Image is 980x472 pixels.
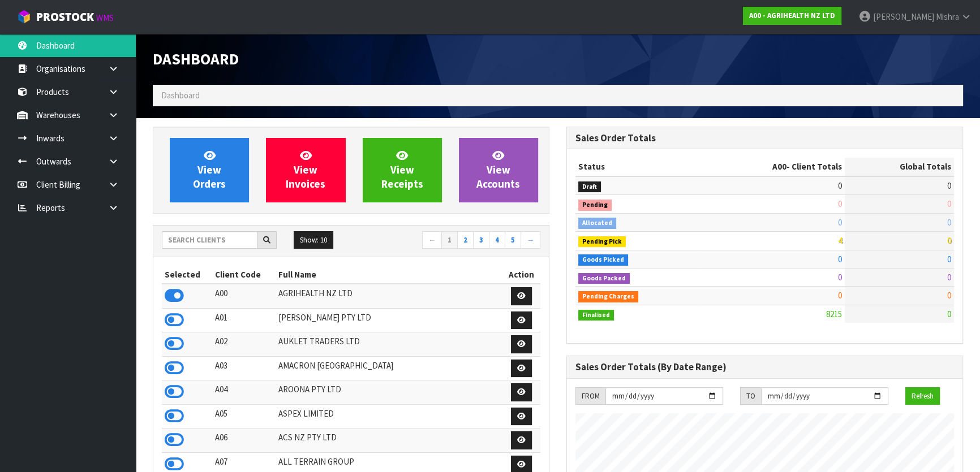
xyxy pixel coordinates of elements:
a: ViewOrders [170,138,249,202]
h3: Sales Order Totals [575,133,954,144]
span: Pending Charges [578,291,638,302]
span: Dashboard [153,49,239,69]
a: → [521,231,540,249]
span: 0 [838,217,842,228]
span: ProStock [36,10,94,24]
td: A06 [212,428,275,453]
span: 0 [838,272,842,283]
span: 0 [947,217,951,228]
span: View Receipts [381,149,423,191]
td: AMACRON [GEOGRAPHIC_DATA] [276,356,502,380]
div: FROM [575,387,605,405]
nav: Page navigation [360,231,541,251]
span: 0 [838,198,842,209]
span: Goods Packed [578,273,630,284]
a: ViewInvoices [266,138,345,202]
a: 3 [473,231,489,249]
th: Action [502,266,540,284]
span: [PERSON_NAME] [873,11,934,22]
a: 5 [505,231,521,249]
td: A02 [212,332,275,357]
td: A05 [212,404,275,428]
th: Selected [162,266,212,284]
span: 0 [947,198,951,209]
img: cube-alt.png [17,10,31,24]
th: Full Name [276,266,502,284]
a: 1 [441,231,458,249]
span: View Accounts [476,149,520,191]
span: A00 [772,161,786,172]
a: 2 [457,231,474,249]
span: View Orders [193,149,226,191]
th: Global Totals [845,158,954,176]
span: 0 [947,290,951,301]
span: View Invoices [286,149,325,191]
a: ViewAccounts [459,138,538,202]
span: 0 [838,254,842,265]
strong: A00 - AGRIHEALTH NZ LTD [749,11,835,20]
span: 0 [947,309,951,319]
td: A04 [212,380,275,405]
span: 0 [947,272,951,283]
a: ViewReceipts [363,138,442,202]
span: Pending Pick [578,236,626,248]
td: AUKLET TRADERS LTD [276,332,502,357]
button: Refresh [905,387,940,405]
div: TO [740,387,761,405]
td: [PERSON_NAME] PTY LTD [276,308,502,332]
th: Status [575,158,700,176]
span: Finalised [578,310,614,321]
span: Mishra [936,11,959,22]
button: Show: 10 [294,231,333,249]
span: Pending [578,200,612,211]
th: - Client Totals [700,158,845,176]
span: Goods Picked [578,254,628,266]
td: A00 [212,284,275,308]
span: Draft [578,181,601,193]
span: Dashboard [161,90,200,101]
span: 4 [838,235,842,246]
span: 0 [947,235,951,246]
td: A03 [212,356,275,380]
td: AGRIHEALTH NZ LTD [276,284,502,308]
span: 0 [947,254,951,265]
span: 8215 [826,309,842,319]
a: 4 [489,231,505,249]
span: 0 [838,180,842,191]
td: A01 [212,308,275,332]
th: Client Code [212,266,275,284]
td: ASPEX LIMITED [276,404,502,428]
td: ACS NZ PTY LTD [276,428,502,453]
td: AROONA PTY LTD [276,380,502,405]
a: A00 - AGRIHEALTH NZ LTD [743,7,841,25]
a: ← [422,231,442,249]
span: 0 [947,180,951,191]
h3: Sales Order Totals (By Date Range) [575,362,954,373]
input: Search clients [162,231,257,249]
span: Allocated [578,218,616,229]
span: 0 [838,290,842,301]
small: WMS [96,12,114,23]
